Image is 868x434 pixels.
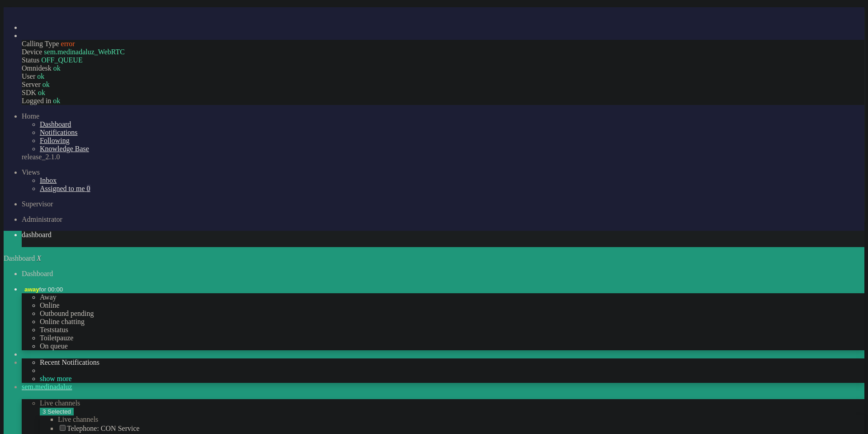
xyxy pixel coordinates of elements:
[24,286,63,293] span: for 00:00
[40,137,70,144] a: Following
[40,310,94,317] label: Outbound pending
[42,408,71,415] span: 3 Selected
[22,40,59,48] span: Calling Type
[40,129,78,136] span: Notifications
[42,81,50,88] span: ok
[53,97,60,105] span: ok
[40,318,85,325] label: Online chatting
[38,89,45,96] span: ok
[22,24,864,32] li: Dashboard menu
[22,239,864,247] div: Close tab
[22,383,864,391] a: sem.medinadaluz
[37,72,44,80] span: ok
[4,254,35,262] span: Dashboard
[60,425,66,431] input: Telephone: CON Service
[22,48,42,56] span: Device
[22,270,864,278] li: Dashboard
[40,334,73,342] label: Toiletpauze
[22,231,864,247] li: Dashboard
[4,112,864,161] ul: dashboard menu items
[22,286,66,293] button: awayfor 00:00
[22,231,52,238] span: dashboard
[4,7,864,105] ul: Menu
[87,185,90,192] span: 0
[40,145,89,153] a: Knowledge base
[22,112,864,120] li: Home menu item
[40,342,68,350] label: On queue
[22,72,35,80] span: User
[22,215,864,224] li: Administrator
[22,200,864,208] li: Supervisor
[22,64,52,72] span: Omnidesk
[58,424,140,432] label: Telephone: CON Service
[40,408,74,415] button: 3 Selected
[40,185,90,192] a: Assigned to me 0
[40,301,60,309] label: Online
[40,293,57,301] label: Away
[44,48,125,56] span: sem.medinadaluz_WebRTC
[22,32,864,40] li: Tickets menu
[40,326,68,334] label: Teststatus
[37,254,41,262] i: X
[22,168,864,176] li: Views
[40,145,89,153] span: Knowledge Base
[58,415,98,423] label: Live channels
[40,375,72,382] a: show more
[40,129,78,136] a: Notifications menu item
[22,56,39,64] span: Status
[40,185,85,192] span: Assigned to me
[22,7,38,15] a: Omnidesk
[40,120,71,128] a: Dashboard menu item
[41,56,83,64] span: OFF_QUEUE
[22,89,36,96] span: SDK
[40,120,71,128] span: Dashboard
[61,40,75,48] span: error
[40,358,864,367] li: Recent Notifications
[53,64,61,72] span: ok
[22,285,864,350] li: awayfor 00:00 AwayOnlineOutbound pendingOnline chattingTeststatusToiletpauzeOn queue
[40,176,57,184] a: Inbox
[22,97,51,105] span: Logged in
[22,153,60,161] span: release_2.1.0
[24,286,39,293] span: away
[22,81,41,88] span: Server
